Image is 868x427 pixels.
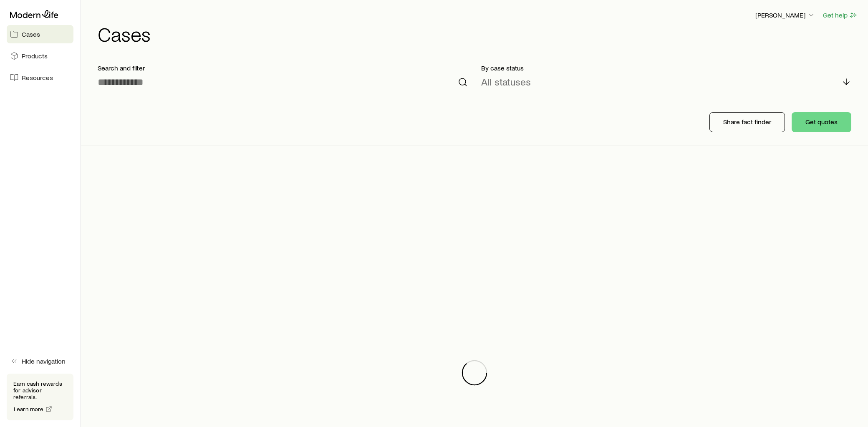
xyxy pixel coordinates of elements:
[14,406,44,412] span: Learn more
[7,47,73,65] a: Products
[481,76,531,88] p: All statuses
[7,352,73,370] button: Hide navigation
[823,10,858,20] button: Get help
[7,374,73,420] div: Earn cash rewards for advisor referrals.Learn more
[22,73,53,82] span: Resources
[481,64,851,72] p: By case status
[755,10,816,20] button: [PERSON_NAME]
[22,357,66,365] span: Hide navigation
[755,11,815,19] p: [PERSON_NAME]
[22,52,48,60] span: Products
[7,25,73,43] a: Cases
[709,112,785,132] button: Share fact finder
[22,30,40,38] span: Cases
[98,64,468,72] p: Search and filter
[723,118,771,126] p: Share fact finder
[7,68,73,87] a: Resources
[13,380,67,400] p: Earn cash rewards for advisor referrals.
[98,24,858,44] h1: Cases
[792,112,851,132] button: Get quotes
